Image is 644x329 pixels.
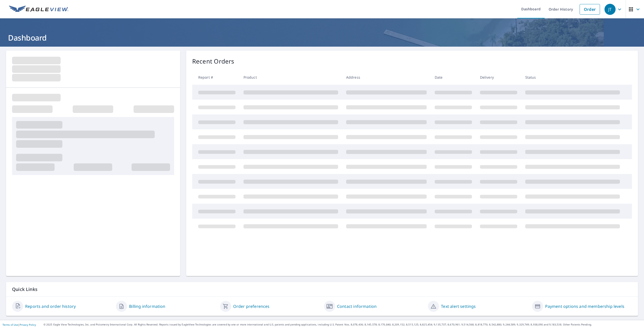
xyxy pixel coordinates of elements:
[3,323,18,326] a: Terms of Use
[233,303,270,309] a: Order preferences
[192,70,239,85] th: Report #
[129,303,165,309] a: Billing information
[20,323,36,326] a: Privacy Policy
[545,303,624,309] a: Payment options and membership levels
[6,33,638,43] h1: Dashboard
[239,70,342,85] th: Product
[44,323,641,326] p: © 2025 Eagle View Technologies, Inc. and Pictometry International Corp. All Rights Reserved. Repo...
[9,6,68,13] img: EV Logo
[431,70,476,85] th: Date
[342,70,431,85] th: Address
[12,286,632,292] p: Quick Links
[3,323,36,326] p: |
[441,303,476,309] a: Text alert settings
[580,4,600,15] a: Order
[337,303,377,309] a: Contact information
[605,4,616,15] div: JT
[25,303,76,309] a: Reports and order history
[521,70,624,85] th: Status
[476,70,521,85] th: Delivery
[192,57,234,66] p: Recent Orders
